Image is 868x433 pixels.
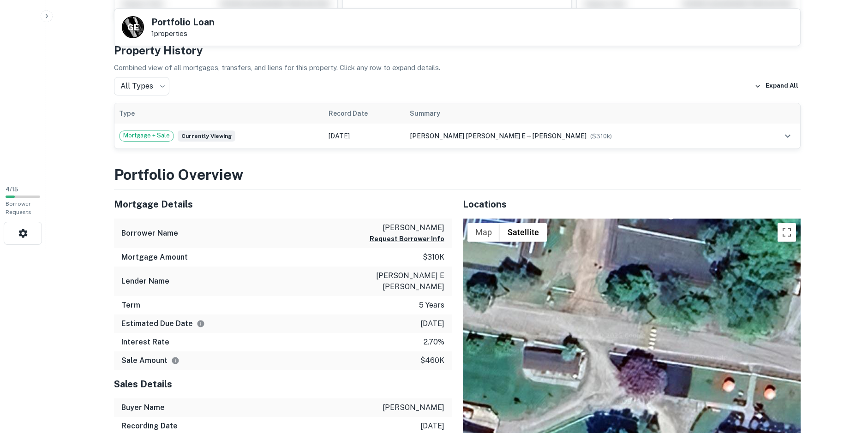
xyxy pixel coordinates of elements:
[324,103,405,124] th: Record Date
[6,186,18,193] span: 4 / 15
[151,18,215,27] h5: Portfolio Loan
[121,228,178,239] h6: Borrower Name
[405,103,759,124] th: Summary
[324,124,405,148] td: [DATE]
[114,103,324,124] th: Type
[532,132,587,140] span: [PERSON_NAME]
[420,355,444,366] p: $460k
[121,318,205,329] h6: Estimated Due Date
[463,197,801,211] h5: Locations
[822,330,868,374] iframe: Chat Widget
[121,337,169,348] h6: Interest Rate
[467,223,500,242] button: Show street map
[424,337,444,348] p: 2.70%
[778,223,796,242] button: Toggle fullscreen view
[127,21,138,34] p: G E
[752,79,801,93] button: Expand All
[121,252,188,263] h6: Mortgage Amount
[121,300,140,311] h6: Term
[114,42,801,59] h4: Property History
[178,130,235,142] span: Currently viewing
[410,132,526,140] span: [PERSON_NAME] [PERSON_NAME] e
[420,421,444,432] p: [DATE]
[500,223,547,242] button: Show satellite imagery
[114,62,801,73] p: Combined view of all mortgages, transfers, and liens for this property. Click any row to expand d...
[121,421,178,432] h6: Recording Date
[370,222,444,233] p: [PERSON_NAME]
[420,318,444,329] p: [DATE]
[120,131,174,140] span: Mortgage + Sale
[419,300,444,311] p: 5 years
[151,30,215,38] p: 1 properties
[114,164,801,186] h3: Portfolio Overview
[423,252,444,263] p: $310k
[121,402,165,413] h6: Buyer Name
[370,233,444,244] button: Request Borrower Info
[780,128,796,144] button: expand row
[121,355,180,366] h6: Sale Amount
[171,356,180,365] svg: The values displayed on the website are for informational purposes only and may be reported incor...
[6,201,31,215] span: Borrower Requests
[383,402,444,413] p: [PERSON_NAME]
[114,197,452,211] h5: Mortgage Details
[590,133,612,140] span: ($ 310k )
[361,270,444,292] p: [PERSON_NAME] e [PERSON_NAME]
[114,377,452,391] h5: Sales Details
[197,320,205,328] svg: Estimate is based on a standard schedule for this type of loan.
[114,77,169,95] div: All Types
[121,276,169,287] h6: Lender Name
[410,131,754,141] div: →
